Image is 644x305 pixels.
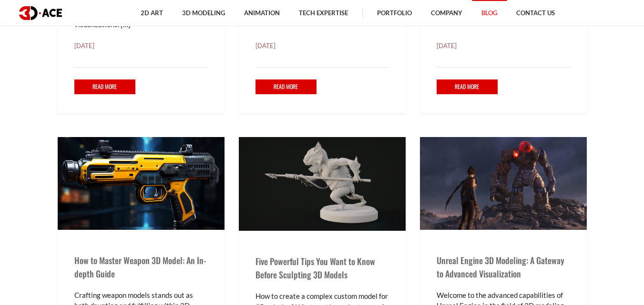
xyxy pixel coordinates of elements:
[437,41,570,50] p: [DATE]
[74,79,136,94] a: Read More
[420,137,587,230] img: blog post image
[74,254,206,280] a: How to Master Weapon 3D Model: An In-depth Guide
[74,41,208,50] p: [DATE]
[256,41,389,50] p: [DATE]
[239,137,406,231] img: blog post image
[256,79,317,94] a: Read More
[19,6,62,20] img: logo dark
[58,137,225,230] img: blog post image
[437,254,564,280] a: Unreal Engine 3D Modeling: A Gateway to Advanced Visualization
[437,79,498,94] a: Read More
[256,255,375,281] a: Five Powerful Tips You Want to Know Before Sculpting 3D Models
